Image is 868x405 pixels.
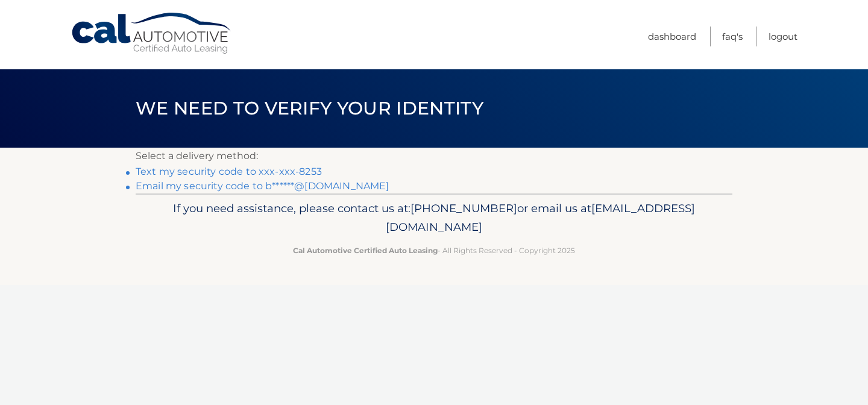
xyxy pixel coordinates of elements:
[722,27,743,46] a: FAQ's
[769,27,797,46] a: Logout
[648,27,696,46] a: Dashboard
[136,97,483,119] span: We need to verify your identity
[143,199,725,237] p: If you need assistance, please contact us at: or email us at
[410,201,517,215] span: [PHONE_NUMBER]
[136,166,322,177] a: Text my security code to xxx-xxx-8253
[293,246,438,255] strong: Cal Automotive Certified Auto Leasing
[136,148,732,165] p: Select a delivery method:
[143,244,725,257] p: - All Rights Reserved - Copyright 2025
[136,180,389,192] a: Email my security code to b******@[DOMAIN_NAME]
[71,12,233,55] a: Cal Automotive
